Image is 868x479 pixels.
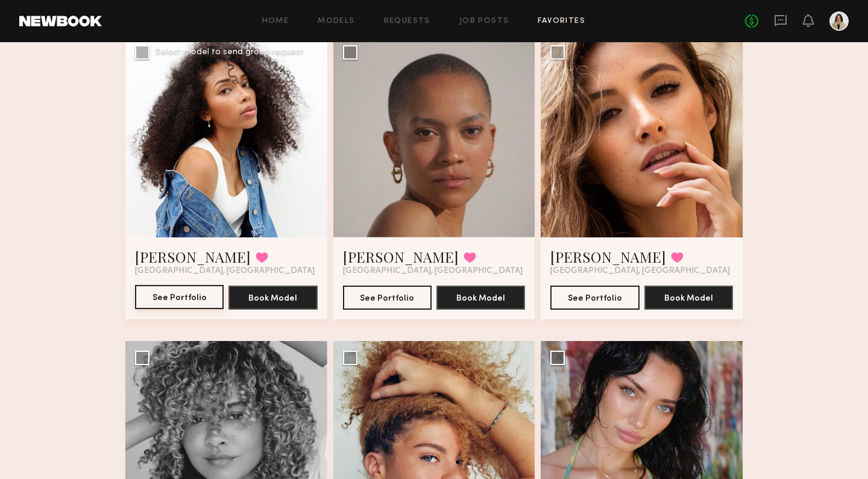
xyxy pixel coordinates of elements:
div: Select model to send group request [156,48,304,57]
a: Book Model [228,292,317,302]
a: Job Posts [459,17,509,25]
button: See Portfolio [550,286,639,310]
button: Book Model [436,286,525,310]
span: [GEOGRAPHIC_DATA], [GEOGRAPHIC_DATA] [343,266,523,276]
a: [PERSON_NAME] [135,247,251,266]
a: [PERSON_NAME] [550,247,666,266]
span: [GEOGRAPHIC_DATA], [GEOGRAPHIC_DATA] [550,266,730,276]
button: See Portfolio [343,286,432,310]
button: Book Model [644,286,733,310]
a: [PERSON_NAME] [343,247,459,266]
a: Book Model [644,292,733,302]
a: Book Model [436,292,525,302]
a: Requests [384,17,430,25]
span: [GEOGRAPHIC_DATA], [GEOGRAPHIC_DATA] [135,266,315,276]
a: Favorites [538,17,585,25]
a: Home [262,17,289,25]
button: Book Model [228,286,317,310]
button: See Portfolio [135,285,224,309]
a: Models [318,17,354,25]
